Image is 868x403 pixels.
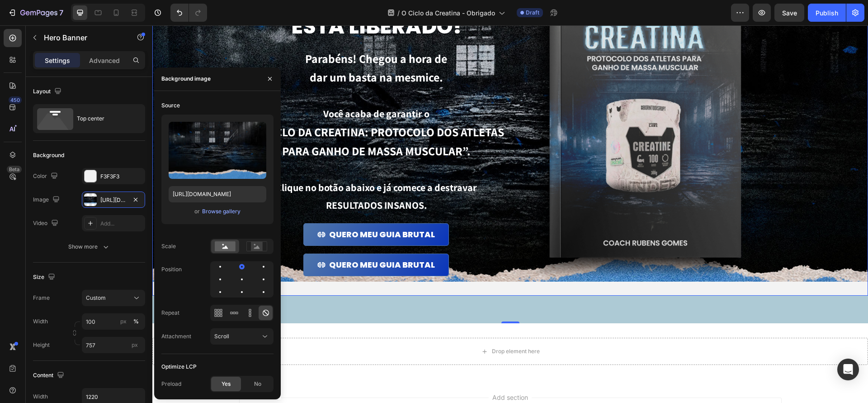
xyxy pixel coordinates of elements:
span: No [254,380,261,388]
div: Scale [161,242,176,250]
button: px [131,316,142,327]
div: Drop element here [340,322,387,330]
div: Undo/Redo [170,4,207,22]
div: Show more [68,242,110,251]
div: Image [33,194,61,206]
label: Height [33,341,50,349]
input: px% [82,313,145,330]
div: Add... [100,220,143,228]
span: px [132,341,138,348]
div: Repeat [161,309,179,317]
p: Hero Banner [44,32,121,43]
p: Advanced [89,56,120,65]
span: Yes [222,380,231,388]
div: [URL][DOMAIN_NAME] [100,196,127,204]
div: Source [161,101,180,110]
div: Top center [77,108,132,129]
button: Show more [33,239,145,255]
div: Video [33,217,60,230]
span: dar um basta na mesmice. [157,44,291,59]
span: / [397,8,400,18]
span: or [194,206,200,217]
div: Attachment [161,332,191,341]
div: Background image [161,75,211,83]
p: 7 [59,7,63,18]
div: Beta [7,166,22,173]
iframe: Design area [152,25,868,403]
div: Optimize LCP [161,363,197,371]
div: Background [33,151,64,159]
div: Layout [33,86,63,98]
div: Width [33,393,48,401]
div: F3F3F3 [100,173,143,181]
span: Add section [336,367,379,377]
div: Preload [161,380,181,388]
span: O Ciclo da Creatina - Obrigado [401,8,495,18]
button: Publish [808,4,846,22]
input: px [82,337,145,353]
span: Parabéns! Chegou a hora de [153,25,295,41]
div: Position [161,265,182,273]
a: QUERO MEU GUIA BRUTAL [151,228,297,251]
label: Width [33,317,48,326]
div: Content [33,369,66,382]
img: preview-image [169,122,266,179]
p: QUERO MEU GUIA BRUTAL [177,233,283,246]
div: % [133,317,139,326]
div: Publish [816,8,838,18]
div: Browse gallery [202,207,241,216]
button: Browse gallery [202,207,241,216]
label: Frame [33,294,50,302]
span: “O CICLO DA CREATINA: PROTOCOLO DOS ATLETAS PARA GANHO DE MASSA MUSCULAR”. [96,99,352,133]
p: Você acaba de garantir o [94,80,354,98]
button: Save [774,4,804,22]
div: Open Intercom Messenger [837,359,859,380]
input: https://example.com/image.jpg [169,186,266,202]
button: Scroll [210,328,274,345]
button: 7 [4,4,67,22]
span: Custom [86,294,106,302]
p: Settings [45,56,70,65]
div: 450 [9,96,22,104]
button: % [118,316,129,327]
button: Custom [82,290,145,306]
a: QUERO MEU GUIA BRUTAL [151,198,297,221]
span: Save [782,9,797,17]
p: QUERO MEU GUIA BRUTAL [177,202,283,216]
div: Color [33,170,60,182]
span: Scroll [214,333,229,340]
span: Draft [526,9,539,17]
div: px [120,317,127,326]
p: Clique no botão abaixo e já comece a destravar RESULTADOS INSANOS. [94,154,354,189]
div: Size [33,271,57,283]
